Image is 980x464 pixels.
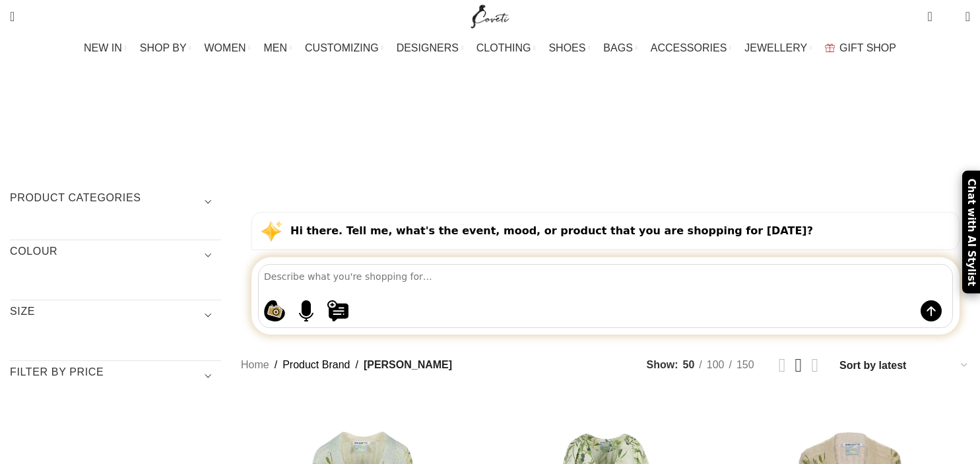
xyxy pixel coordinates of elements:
a: Search [3,3,21,30]
span: 0 [929,7,938,17]
a: 0 [921,3,938,30]
a: CUSTOMIZING [305,35,383,61]
a: JEWELLERY [744,35,812,61]
a: NEW IN [84,35,127,61]
h3: Filter by price [10,365,221,387]
span: DESIGNERS [397,42,459,54]
span: GIFT SHOP [839,42,896,54]
a: CLOTHING [476,35,536,61]
a: ACCESSORIES [651,35,732,61]
a: BAGS [603,35,637,61]
span: BAGS [603,42,632,54]
span: JEWELLERY [744,42,807,54]
a: DESIGNERS [397,35,463,61]
span: SHOP BY [140,42,187,54]
span: SHOES [548,42,585,54]
a: SHOP BY [140,35,191,61]
a: MEN [264,35,292,61]
span: 0 [945,13,955,23]
span: NEW IN [84,42,122,54]
h3: SIZE [10,304,221,327]
a: GIFT SHOP [825,35,896,61]
span: CUSTOMIZING [305,42,379,54]
span: WOMEN [205,42,246,54]
a: WOMEN [205,35,251,61]
div: My Wishlist [942,3,956,30]
a: SHOES [548,35,590,61]
span: MEN [264,42,288,54]
span: ACCESSORIES [651,42,727,54]
h3: COLOUR [10,244,221,267]
img: GiftBag [825,44,835,52]
a: Site logo [468,10,512,21]
span: CLOTHING [476,42,531,54]
h3: Product categories [10,191,221,213]
div: Main navigation [3,35,977,61]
